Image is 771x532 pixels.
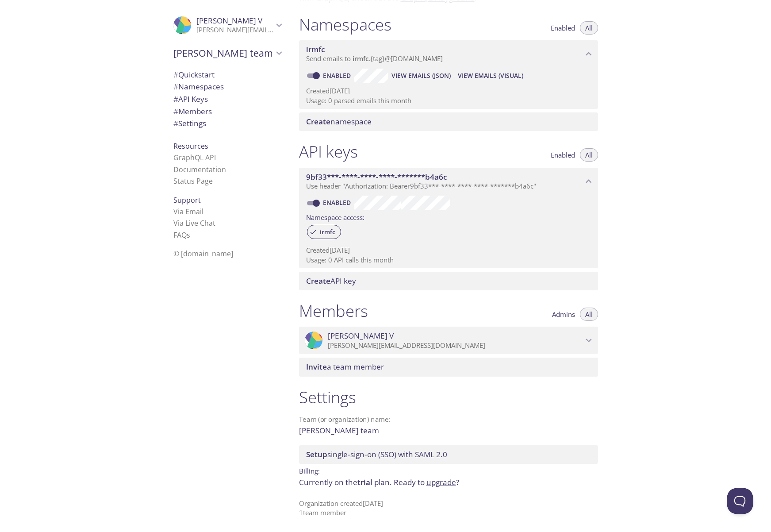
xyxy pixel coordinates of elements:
[306,246,591,255] p: Created [DATE]
[299,499,598,518] p: Organization created [DATE] 1 team member
[173,118,178,128] span: #
[306,449,327,459] span: Setup
[306,449,447,459] span: single-sign-on (SSO) with SAML 2.0
[454,69,527,83] button: View Emails (Visual)
[299,272,598,290] div: Create API Key
[173,81,178,92] span: #
[328,331,394,341] span: [PERSON_NAME] V
[580,148,598,162] button: All
[306,96,591,105] p: Usage: 0 parsed emails this month
[173,153,216,162] a: GraphQL API
[580,21,598,35] button: All
[173,118,206,128] span: Settings
[299,142,358,162] h1: API keys
[166,93,288,105] div: API Keys
[299,477,598,488] p: Currently on the plan.
[547,308,580,321] button: Admins
[173,69,215,80] span: Quickstart
[173,165,226,174] a: Documentation
[173,81,224,92] span: Namespaces
[166,42,288,65] div: Allison's team
[306,255,591,265] p: Usage: 0 API calls this month
[458,70,523,81] span: View Emails (Visual)
[299,358,598,376] div: Invite a team member
[391,70,451,81] span: View Emails (JSON)
[196,26,273,35] p: [PERSON_NAME][EMAIL_ADDRESS][DOMAIN_NAME]
[306,116,330,127] span: Create
[322,198,354,207] a: Enabled
[299,445,598,464] div: Setup SSO
[299,416,391,423] label: Team (or organization) name:
[173,218,215,228] a: Via Live Chat
[173,106,212,116] span: Members
[315,228,341,236] span: irmfc
[173,94,208,104] span: API Keys
[307,225,341,239] div: irmfc
[306,362,384,372] span: a team member
[173,195,201,205] span: Support
[166,69,288,81] div: Quickstart
[173,230,190,240] a: FAQ
[545,21,580,35] button: Enabled
[173,249,233,258] span: © [DOMAIN_NAME]
[173,207,203,216] a: Via Email
[306,116,372,127] span: namespace
[426,477,456,487] a: upgrade
[545,148,580,162] button: Enabled
[299,301,368,321] h1: Members
[173,47,273,59] span: [PERSON_NAME] team
[299,40,598,68] div: irmfc namespace
[322,71,354,80] a: Enabled
[173,141,208,151] span: Resources
[166,117,288,130] div: Team Settings
[394,477,459,487] span: Ready to ?
[328,341,583,350] p: [PERSON_NAME][EMAIL_ADDRESS][DOMAIN_NAME]
[306,362,327,372] span: Invite
[187,230,190,240] span: s
[166,105,288,118] div: Members
[306,276,330,286] span: Create
[299,112,598,131] div: Create namespace
[306,86,591,96] p: Created [DATE]
[166,11,288,40] div: Allison V
[357,477,372,487] span: trial
[196,15,262,26] span: [PERSON_NAME] V
[173,176,213,186] a: Status Page
[580,308,598,321] button: All
[306,44,325,54] span: irmfc
[299,464,598,477] p: Billing:
[299,15,391,35] h1: Namespaces
[353,54,368,63] span: irmfc
[299,327,598,354] div: Allison V
[173,106,178,116] span: #
[388,69,454,83] button: View Emails (JSON)
[166,81,288,93] div: Namespaces
[173,94,178,104] span: #
[306,210,364,223] label: Namespace access:
[173,69,178,80] span: #
[306,54,443,63] span: Send emails to . {tag} @[DOMAIN_NAME]
[299,387,598,407] h1: Settings
[727,488,753,514] iframe: Help Scout Beacon - Open
[306,276,356,286] span: API key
